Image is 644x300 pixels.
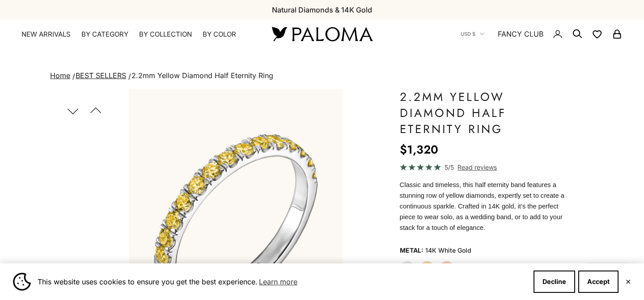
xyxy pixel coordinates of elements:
[461,20,623,48] nav: Secondary navigation
[272,4,372,16] p: Natural Diamonds & 14K Gold
[21,30,71,39] a: NEW ARRIVALS
[458,162,497,172] span: Read reviews
[13,273,31,291] img: Cookie banner
[38,275,526,288] span: This website uses cookies to ensure you get the best experience.
[400,89,573,137] h1: 2.2mm Yellow Diamond Half Eternity Ring
[81,30,128,39] summary: By Category
[139,30,192,39] summary: By Collection
[461,30,484,38] button: USD $
[50,71,70,80] a: Home
[498,28,543,40] a: FANCY CLUB
[461,30,475,38] span: USD $
[400,162,573,172] a: 5/5 Read reviews
[578,271,619,293] button: Accept
[48,70,596,82] nav: breadcrumbs
[21,30,250,39] nav: Primary navigation
[445,162,454,172] span: 5/5
[76,71,126,80] a: BEST SELLERS
[400,181,564,231] span: Classic and timeless, this half eternity band features a stunning row of yellow diamonds, expertl...
[625,279,631,284] button: Close
[425,244,471,257] variant-option-value: 14K White Gold
[534,271,575,293] button: Decline
[400,244,424,257] legend: Metal:
[400,141,438,158] sale-price: $1,320
[258,275,299,288] a: Learn more
[131,71,273,80] span: 2.2mm Yellow Diamond Half Eternity Ring
[203,30,236,39] summary: By Color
